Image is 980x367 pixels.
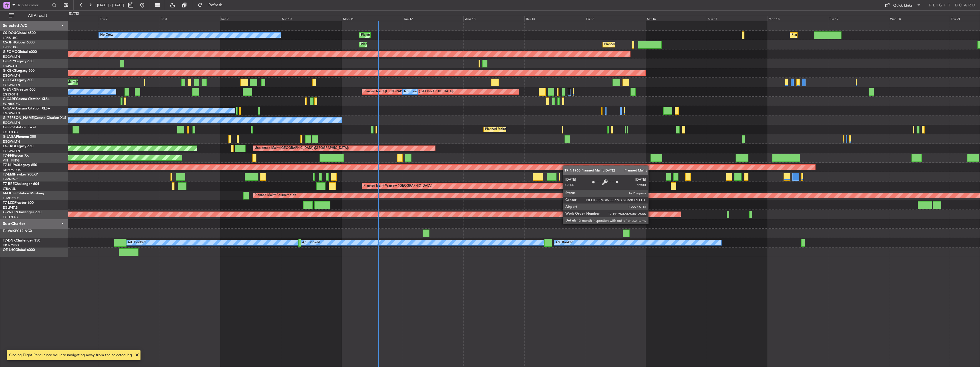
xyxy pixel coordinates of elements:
[3,211,17,214] span: G-VNOR
[3,31,16,35] span: CS-DOU
[3,248,15,252] span: OE-LHC
[302,238,320,247] div: A/C Booked
[3,116,35,120] span: G-[PERSON_NAME]
[485,125,575,134] div: Planned Maint [GEOGRAPHIC_DATA] ([GEOGRAPHIC_DATA])
[361,31,451,39] div: Planned Maint [GEOGRAPHIC_DATA] ([GEOGRAPHIC_DATA])
[342,16,403,21] div: Mon 11
[364,182,432,190] div: Planned Maint Warsaw ([GEOGRAPHIC_DATA])
[3,201,15,205] span: T7-LZZI
[3,60,15,63] span: G-SPCY
[3,92,18,97] a: EGSS/STN
[160,16,220,21] div: Fri 8
[204,3,228,7] span: Refresh
[3,182,15,186] span: T7-BRE
[99,16,160,21] div: Thu 7
[3,130,18,134] a: EGLF/FAB
[3,79,33,82] a: G-LEGCLegacy 600
[3,206,18,210] a: EGLF/FAB
[15,14,60,18] span: All Aircraft
[3,36,18,40] a: LFPB/LBG
[100,31,113,39] div: No Crew
[3,154,13,157] span: T7-FFI
[646,16,707,21] div: Sat 16
[38,16,99,21] div: Wed 6
[3,88,16,91] span: G-ENRG
[281,16,342,21] div: Sun 10
[3,41,15,44] span: CS-JHH
[3,243,19,248] a: HKJK/NBO
[585,16,646,21] div: Fri 15
[404,87,417,96] div: No Crew
[3,60,33,63] a: G-SPCYLegacy 650
[3,135,16,139] span: G-JAGA
[3,192,17,195] span: M-OUSE
[69,11,79,16] div: [DATE]
[3,173,14,176] span: T7-EMI
[3,177,20,181] a: LFMN/NCE
[3,149,20,153] a: EGGW/LTN
[3,31,36,35] a: CS-DOUGlobal 6500
[3,64,18,68] a: LGAV/ATH
[128,238,146,247] div: A/C Booked
[3,239,16,242] span: T7-DNK
[3,215,18,219] a: EGLF/FAB
[463,16,524,21] div: Wed 13
[3,102,20,106] a: EGNR/CEG
[220,16,281,21] div: Sat 9
[364,87,453,96] div: Planned Maint [GEOGRAPHIC_DATA] ([GEOGRAPHIC_DATA])
[3,196,19,200] a: LFMD/CEQ
[3,145,33,148] a: LX-TROLegacy 650
[3,73,20,78] a: EGGW/LTN
[3,192,44,195] a: M-OUSECitation Mustang
[3,50,17,54] span: G-FOMO
[9,352,132,358] div: Closing Flight Panel since you are navigating away from the selected leg
[3,145,15,148] span: LX-TRO
[3,83,20,87] a: EGGW/LTN
[3,135,36,139] a: G-JAGAPhenom 300
[3,116,66,120] a: G-[PERSON_NAME]Cessna Citation XLS
[3,69,16,73] span: G-KGKG
[768,16,828,21] div: Mon 18
[3,41,35,44] a: CS-JHHGlobal 6000
[3,158,20,163] a: VHHH/HKG
[893,3,913,9] div: Quick Links
[361,40,451,49] div: Planned Maint [GEOGRAPHIC_DATA] ([GEOGRAPHIC_DATA])
[3,163,19,167] span: T7-N1960
[828,16,889,21] div: Tue 19
[97,3,124,8] span: [DATE] - [DATE]
[3,107,50,110] a: G-GAALCessna Citation XLS+
[3,182,39,186] a: T7-BREChallenger 604
[3,111,20,115] a: EGGW/LTN
[792,31,881,39] div: Planned Maint [GEOGRAPHIC_DATA] ([GEOGRAPHIC_DATA])
[3,248,35,252] a: OE-LHCGlobal 6000
[707,16,768,21] div: Sun 17
[3,230,32,233] a: EJ-VAISPC12 NGX
[3,79,15,82] span: G-LEGC
[17,1,50,9] input: Trip Number
[555,238,573,247] div: A/C Booked
[195,1,229,10] button: Refresh
[524,16,585,21] div: Thu 14
[3,88,35,91] a: G-ENRGPraetor 600
[3,50,37,54] a: G-FOMOGlobal 6000
[3,168,21,172] a: DNMM/LOS
[3,97,50,101] a: G-GARECessna Citation XLS+
[255,191,296,200] div: Planned Maint Bournemouth
[6,11,62,20] button: All Aircraft
[882,1,924,10] button: Quick Links
[3,126,36,129] a: G-SIRSCitation Excel
[889,16,950,21] div: Wed 20
[3,139,20,144] a: EGGW/LTN
[3,163,37,167] a: T7-N1960Legacy 650
[3,97,16,101] span: G-GARE
[3,121,20,125] a: EGGW/LTN
[3,230,15,233] span: EJ-VAIS
[3,107,16,110] span: G-GAAL
[403,16,463,21] div: Tue 12
[604,40,694,49] div: Planned Maint [GEOGRAPHIC_DATA] ([GEOGRAPHIC_DATA])
[3,239,40,242] a: T7-DNKChallenger 350
[3,126,14,129] span: G-SIRS
[3,187,16,191] a: LTBA/ISL
[3,211,41,214] a: G-VNORChallenger 650
[3,55,20,59] a: EGGW/LTN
